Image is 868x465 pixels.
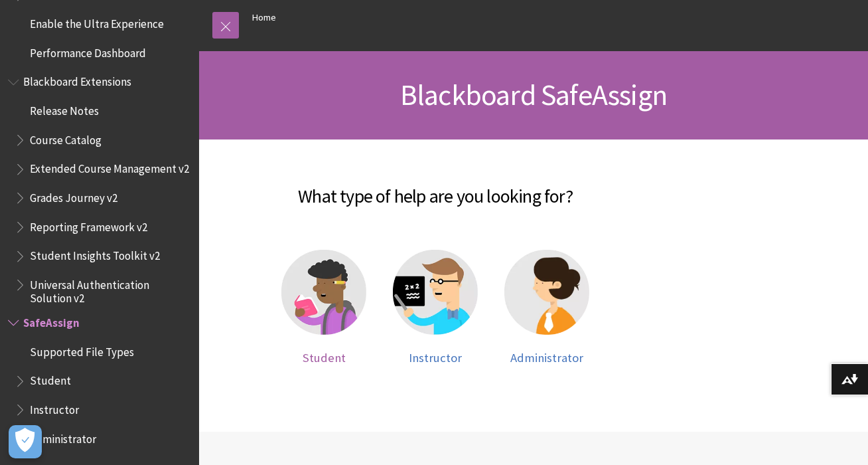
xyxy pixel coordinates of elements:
span: Instructor [409,350,462,365]
span: Administrator [30,428,96,446]
span: Administrator [510,350,583,365]
img: Student help [281,250,366,335]
nav: Book outline for Blackboard SafeAssign [8,312,191,450]
span: Universal Authentication Solution v2 [30,274,190,305]
span: Release Notes [30,100,99,118]
span: SafeAssign [23,312,80,329]
span: Extended Course Management v2 [30,158,189,176]
a: Student help Student [281,250,366,365]
button: Open Preferences [9,425,42,458]
span: Supported File Types [30,341,134,359]
span: Student Insights Toolkit v2 [30,245,160,263]
span: Reporting Framework v2 [30,216,147,234]
nav: Book outline for Blackboard Extensions [8,71,191,306]
span: Performance Dashboard [30,42,146,60]
a: Instructor help Instructor [393,250,478,365]
img: Instructor help [393,250,478,335]
span: Student [303,350,346,365]
a: Administrator help Administrator [504,250,589,365]
span: Grades Journey v2 [30,187,117,205]
a: Home [252,9,276,26]
span: Enable the Ultra Experience [30,13,164,31]
span: Student [30,370,71,388]
img: Administrator help [504,250,589,335]
span: Blackboard SafeAssign [400,76,667,113]
span: Course Catalog [30,129,102,147]
span: Blackboard Extensions [23,71,131,89]
h2: What type of help are you looking for? [212,166,658,210]
span: Instructor [30,399,79,417]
